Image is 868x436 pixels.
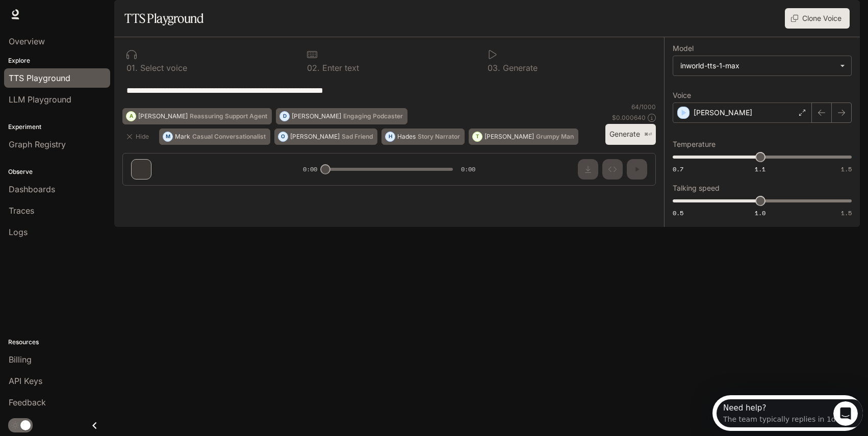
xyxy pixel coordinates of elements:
p: Reassuring Support Agent [190,113,267,119]
p: 0 3 . [488,64,500,72]
p: [PERSON_NAME] [694,108,752,118]
button: A[PERSON_NAME]Reassuring Support Agent [122,108,272,124]
div: The team typically replies in 1d [11,17,123,28]
p: Engaging Podcaster [343,113,403,119]
p: 0 1 . [126,64,138,72]
p: 0 2 . [307,64,320,72]
div: T [473,129,482,145]
p: 64 / 1000 [631,102,656,111]
h1: TTS Playground [124,8,203,29]
div: H [386,129,395,145]
div: M [163,129,172,145]
button: Clone Voice [785,8,850,29]
button: Generate⌘⏎ [605,124,656,145]
iframe: Intercom live chat [833,401,858,426]
div: O [278,129,288,145]
p: Story Narrator [418,134,460,140]
p: Enter text [320,64,359,72]
p: Hades [397,134,416,140]
span: 1.5 [841,209,852,217]
button: D[PERSON_NAME]Engaging Podcaster [276,108,407,124]
button: T[PERSON_NAME]Grumpy Man [469,129,578,145]
iframe: Intercom live chat discovery launcher [712,395,863,431]
span: 1.5 [841,165,852,173]
p: $ 0.000640 [612,113,646,122]
span: 0.5 [673,209,683,217]
div: Need help? [11,9,123,17]
p: [PERSON_NAME] [292,113,341,119]
p: Grumpy Man [536,134,574,140]
p: [PERSON_NAME] [138,113,188,119]
button: Hide [122,129,155,145]
button: HHadesStory Narrator [381,129,465,145]
p: [PERSON_NAME] [484,134,534,140]
p: [PERSON_NAME] [290,134,340,140]
div: inworld-tts-1-max [680,61,835,71]
p: Select voice [138,64,187,72]
p: Casual Conversationalist [192,134,266,140]
p: Temperature [673,141,716,148]
span: 1.0 [755,209,765,217]
div: Open Intercom Messenger [4,4,154,32]
p: Voice [673,92,691,99]
p: Talking speed [673,185,720,192]
p: ⌘⏎ [644,132,652,138]
span: 0.7 [673,165,683,173]
div: A [126,108,136,124]
p: Sad Friend [342,134,373,140]
span: 1.1 [755,165,765,173]
div: inworld-tts-1-max [673,56,851,75]
button: MMarkCasual Conversationalist [159,129,270,145]
p: Model [673,45,694,52]
div: D [280,108,289,124]
p: Mark [175,134,190,140]
p: Generate [500,64,538,72]
button: O[PERSON_NAME]Sad Friend [274,129,377,145]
